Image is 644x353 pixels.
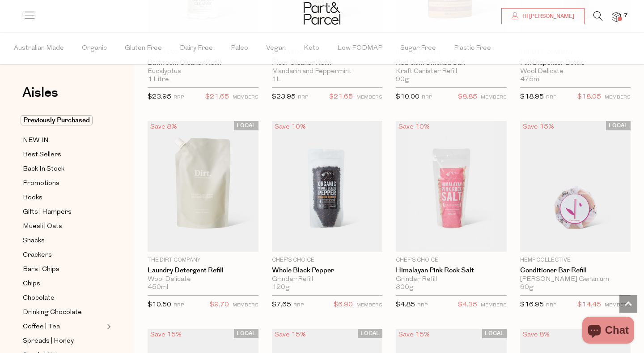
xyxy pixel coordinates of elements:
[356,303,382,308] small: MEMBERS
[520,276,631,284] div: [PERSON_NAME] Geranium
[458,91,477,103] span: $8.85
[272,76,281,84] span: 1L
[23,250,104,261] a: Crackers
[520,284,534,292] span: 60g
[272,94,296,100] span: $23.95
[148,267,258,275] a: Laundry Detergent Refill
[148,121,258,252] img: Laundry Detergent Refill
[520,329,552,341] div: Save 8%
[396,121,507,252] img: Himalayan Pink Rock Salt
[272,256,383,264] p: Chef's Choice
[520,256,631,264] p: Hemp Collective
[520,121,631,252] img: Conditioner Bar Refill
[304,33,319,64] span: Keto
[82,33,107,64] span: Organic
[23,207,72,218] span: Gifts | Hampers
[356,95,382,100] small: MEMBERS
[454,33,491,64] span: Plastic Free
[210,299,229,311] span: $9.70
[605,95,631,100] small: MEMBERS
[23,236,45,246] span: Snacks
[520,68,631,76] div: Wool Delicate
[396,76,409,84] span: 90g
[148,76,169,84] span: 1 Litre
[23,135,104,146] a: NEW IN
[481,303,507,308] small: MEMBERS
[234,121,258,130] span: LOCAL
[622,12,630,20] span: 7
[125,33,162,64] span: Gluten Free
[520,267,631,275] a: Conditioner Bar Refill
[520,301,544,308] span: $16.95
[23,115,104,126] a: Previously Purchased
[180,33,213,64] span: Dairy Free
[23,221,62,232] span: Muesli | Oats
[148,256,258,264] p: The Dirt Company
[148,276,258,284] div: Wool Delicate
[293,303,304,308] small: RRP
[396,284,414,292] span: 300g
[396,276,507,284] div: Grinder Refill
[23,178,59,189] span: Promotions
[482,329,507,338] span: LOCAL
[23,193,42,203] span: Books
[148,284,168,292] span: 450ml
[234,329,258,338] span: LOCAL
[520,121,557,133] div: Save 15%
[23,336,104,347] a: Spreads | Honey
[546,95,556,100] small: RRP
[233,303,258,308] small: MEMBERS
[606,121,631,130] span: LOCAL
[23,192,104,203] a: Books
[272,267,383,275] a: Whole Black Pepper
[231,33,248,64] span: Paleo
[400,33,436,64] span: Sugar Free
[580,317,637,346] inbox-online-store-chat: Shopify online store chat
[577,299,601,311] span: $14.45
[174,95,184,100] small: RRP
[396,267,507,275] a: Himalayan Pink Rock Salt
[14,33,64,64] span: Australian Made
[396,68,507,76] div: Kraft Canister Refill
[520,13,574,20] span: Hi [PERSON_NAME]
[396,256,507,264] p: Chef's Choice
[458,299,477,311] span: $4.35
[520,94,544,100] span: $18.95
[334,299,353,311] span: $6.90
[23,279,40,289] span: Chips
[23,221,104,232] a: Muesli | Oats
[23,235,104,246] a: Snacks
[520,76,541,84] span: 475ml
[23,293,104,304] a: Chocolate
[22,86,58,108] a: Aisles
[21,115,93,125] span: Previously Purchased
[396,94,419,100] span: $10.00
[23,164,64,175] span: Back In Stock
[23,293,55,304] span: Chocolate
[396,121,432,133] div: Save 10%
[23,264,104,275] a: Bars | Chips
[23,321,104,332] a: Coffee | Tea
[417,303,428,308] small: RRP
[337,33,382,64] span: Low FODMAP
[23,336,74,347] span: Spreads | Honey
[148,121,180,133] div: Save 8%
[329,91,353,103] span: $21.65
[396,329,432,341] div: Save 15%
[481,95,507,100] small: MEMBERS
[22,83,58,103] span: Aisles
[23,207,104,218] a: Gifts | Hampers
[23,150,61,160] span: Best Sellers
[233,95,258,100] small: MEMBERS
[272,121,309,133] div: Save 10%
[23,135,49,146] span: NEW IN
[23,307,82,318] span: Drinking Chocolate
[174,303,184,308] small: RRP
[23,164,104,175] a: Back In Stock
[148,301,171,308] span: $10.50
[272,284,290,292] span: 120g
[298,95,308,100] small: RRP
[501,8,585,24] a: Hi [PERSON_NAME]
[148,329,184,341] div: Save 15%
[304,2,340,25] img: Part&Parcel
